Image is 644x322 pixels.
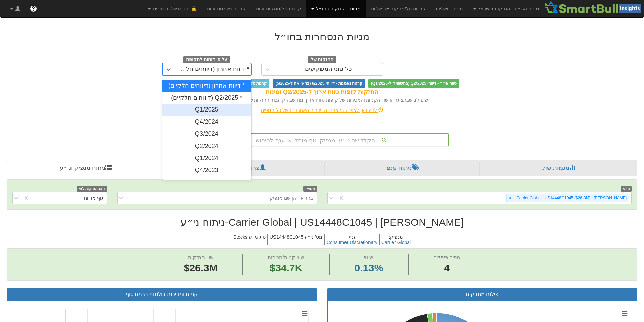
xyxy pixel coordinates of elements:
[273,79,365,88] span: קרנות נאמנות - דיווחי 6/2025 (בהשוואה ל-5/2025)
[381,240,411,245] button: Carrier Global
[364,254,373,260] span: שינוי
[303,186,317,192] span: מנפיק
[143,0,202,17] a: 🔒 נכסים אלטרנטיבים
[12,291,312,297] h3: קניות ומכירות בולטות ברמת גוף
[479,160,637,176] a: מגמות שוק
[25,0,42,17] a: ?
[7,217,637,228] h2: [PERSON_NAME] | Carrier Global | US14448C1045 - ניתוח ני״ע
[324,160,479,176] a: ניתוח ענפי
[162,116,251,128] div: Q4/2024
[270,195,313,201] div: בחר או הזן שם מנפיק
[162,104,251,116] div: Q1/2025
[621,186,632,192] span: ני״ע
[368,79,459,88] span: טווח ארוך - דיווחי Q2/2025 (בהשוואה ל-Q1/2025)
[431,0,468,17] a: מניות דואליות
[306,0,366,17] a: מניות - החזקות בחו״ל
[184,262,218,273] span: $26.3M
[162,128,251,140] div: Q3/2024
[129,31,515,42] h2: מניות הנסחרות בחו״ל
[84,195,103,201] div: גוף מדווח
[162,152,251,165] div: Q1/2024
[251,0,306,17] a: קרנות סל/מחקות זרות
[124,107,520,114] div: לחץ כאן לצפייה בתאריכי הדיווחים האחרונים של כל הגופים
[162,80,251,92] div: * דיווח אחרון (דיווחים חלקיים)
[366,0,431,17] a: קרנות סל/מחקות ישראליות
[162,140,251,152] div: Q2/2024
[202,0,251,17] a: קרנות נאמנות זרות
[268,254,304,260] span: שווי קניות/מכירות
[162,164,251,176] div: Q4/2023
[544,0,644,14] img: Smartbull
[232,234,267,245] h5: סוג ני״ע : Stocks
[333,291,632,297] h3: פילוח מחזיקים
[305,66,352,73] div: כל סוגי המשקיעים
[379,234,412,245] h5: מנפיק :
[7,160,164,176] a: ניתוח מנפיק וני״ע
[188,254,214,260] span: שווי החזקות
[77,186,107,192] span: הצג החזקות לפי
[354,261,383,275] span: 0.13%
[129,88,515,97] div: החזקות קופות טווח ארוך ל-Q2/2025 זמינות
[324,234,379,245] h5: ענף :
[162,92,251,104] div: * Q2/2025 (דיווחים חלקיים)
[308,56,336,64] span: החזקות של
[176,66,249,73] div: * דיווח אחרון (דיווחים חלקיים)
[31,5,35,12] span: ?
[196,134,448,146] div: הקלד שם ני״ע, מנפיק, גוף מוסדי או ענף לחיפוש...
[327,240,377,245] button: Consumer Discretionary
[270,262,303,273] span: $34.7K
[468,0,544,17] a: מניות ואג״ח - החזקות בישראל
[514,194,628,202] div: [PERSON_NAME] | Carrier Global | US14448C1045 ‎($26.3M‎)‎
[183,56,230,64] span: על פי דוחות לתקופה
[433,254,460,260] span: גופים פעילים
[162,176,251,189] div: Q3/2023
[433,261,460,275] span: 4
[129,97,515,103] div: שים לב שבתצוגה זו שווי הקניות והמכירות של קופות טווח ארוך מחושב רק עבור החזקות שדווחו ל Q2/2025
[267,234,324,245] h5: מס' ני״ע : US14448C1045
